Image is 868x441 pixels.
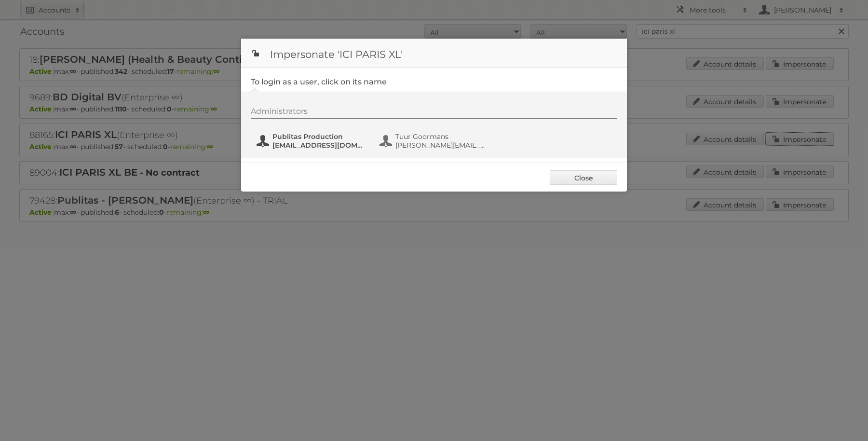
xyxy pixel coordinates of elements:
[395,141,489,150] span: [PERSON_NAME][EMAIL_ADDRESS][DOMAIN_NAME]
[251,77,387,86] legend: To login as a user, click on its name
[550,170,617,185] a: Close
[272,132,366,141] span: Publitas Production
[272,141,366,150] span: [EMAIL_ADDRESS][DOMAIN_NAME]
[241,39,627,68] h1: Impersonate 'ICI PARIS XL'
[251,107,617,119] div: Administrators
[395,132,489,141] span: Tuur Goormans
[256,131,369,151] button: Publitas Production [EMAIL_ADDRESS][DOMAIN_NAME]
[379,131,492,151] button: Tuur Goormans [PERSON_NAME][EMAIL_ADDRESS][DOMAIN_NAME]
